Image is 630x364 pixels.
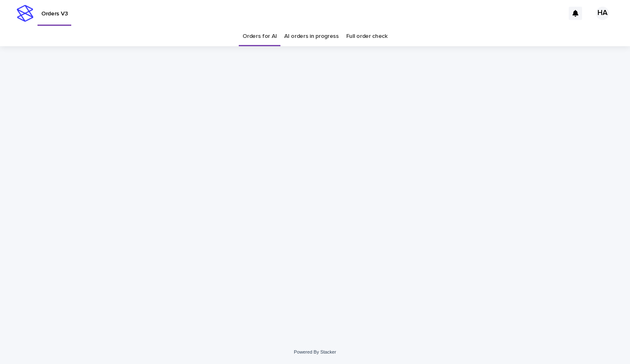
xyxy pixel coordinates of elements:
div: HA [596,7,609,20]
a: Orders for AI [242,27,277,46]
img: stacker-logo-s-only.png [17,5,33,22]
a: AI orders in progress [284,27,339,46]
a: Powered By Stacker [294,349,336,354]
a: Full order check [346,27,387,46]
